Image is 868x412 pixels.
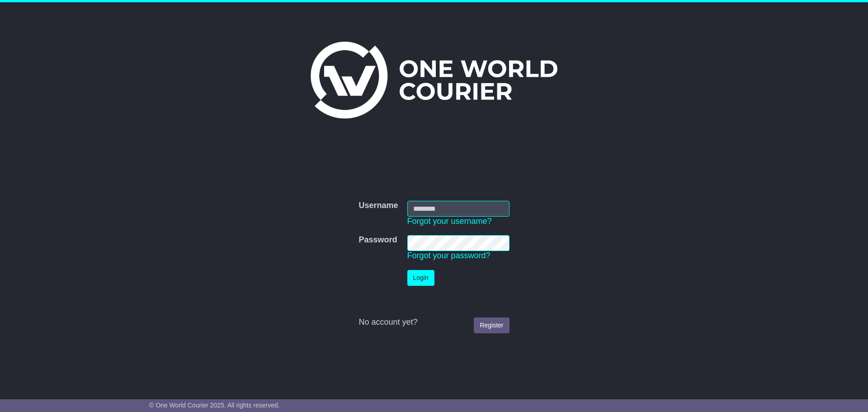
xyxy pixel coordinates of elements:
span: © One World Courier 2025. All rights reserved. [149,402,280,409]
button: Login [407,270,434,286]
a: Register [474,317,509,333]
img: One World [311,42,557,118]
label: Password [359,235,397,245]
a: Forgot your password? [407,251,491,260]
a: Forgot your username? [407,217,492,226]
div: No account yet? [359,317,509,327]
label: Username [359,201,398,211]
